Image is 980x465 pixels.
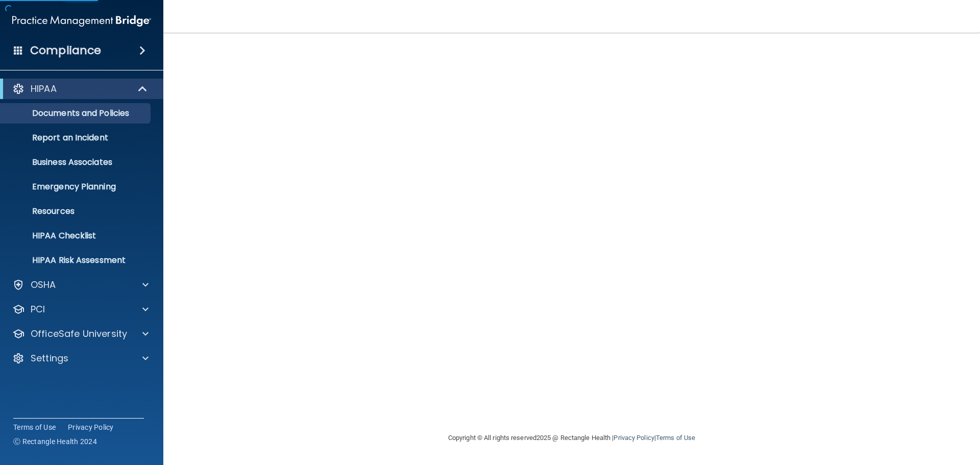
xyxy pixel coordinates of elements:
p: Business Associates [7,157,146,167]
a: HIPAA [12,83,148,95]
p: Report an Incident [7,133,146,143]
a: PCI [12,303,149,315]
a: OSHA [12,279,149,291]
p: Settings [31,352,68,364]
a: Privacy Policy [68,422,114,432]
p: Resources [7,206,146,216]
p: HIPAA [31,83,57,95]
img: PMB logo [12,11,151,31]
p: OfficeSafe University [31,328,127,340]
a: Settings [12,352,149,364]
a: OfficeSafe University [12,328,149,340]
a: Privacy Policy [614,434,654,442]
p: HIPAA Risk Assessment [7,255,146,265]
p: Documents and Policies [7,108,146,118]
p: Emergency Planning [7,182,146,192]
p: OSHA [31,279,56,291]
p: HIPAA Checklist [7,231,146,241]
a: Terms of Use [13,422,56,432]
h4: Compliance [30,43,101,58]
p: PCI [31,303,45,315]
a: Terms of Use [656,434,695,442]
div: Copyright © All rights reserved 2025 @ Rectangle Health | | [385,422,758,454]
span: Ⓒ Rectangle Health 2024 [13,436,97,447]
